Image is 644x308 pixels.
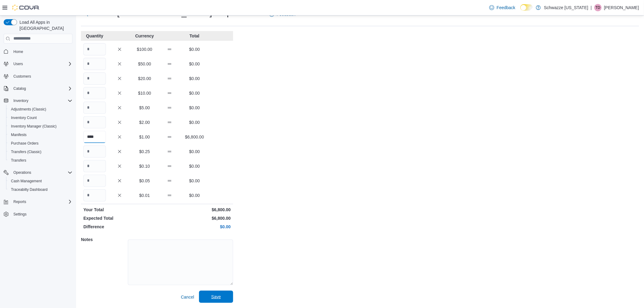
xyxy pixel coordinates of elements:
span: Purchase Orders [11,141,39,146]
button: Inventory [1,96,75,105]
button: Cash Management [6,177,75,185]
p: Total [183,33,206,39]
input: Quantity [83,189,106,201]
a: Transfers (Classic) [9,148,44,156]
span: Traceabilty Dashboard [11,187,47,192]
h5: Notes [81,233,127,246]
p: $0.00 [183,149,206,155]
span: Settings [13,212,26,217]
p: Quantity [83,33,106,39]
span: Load All Apps in [GEOGRAPHIC_DATA] [17,19,72,31]
a: Cash Management [9,177,44,185]
span: Inventory Manager (Classic) [9,123,72,130]
button: Inventory Manager (Classic) [6,122,75,131]
p: $1.00 [133,134,156,140]
span: Transfers (Classic) [9,148,72,156]
button: Transfers [6,156,75,165]
input: Quantity [83,72,106,85]
p: Your Total [83,207,156,213]
p: $0.00 [183,178,206,184]
span: Reports [13,199,26,204]
span: Operations [13,170,31,175]
p: Schwazze [US_STATE] [544,4,588,11]
p: $0.00 [158,224,231,230]
span: Operations [11,169,72,176]
span: Settings [11,210,72,218]
button: Save [199,291,233,303]
span: Purchase Orders [9,140,72,147]
span: Customers [13,74,31,79]
span: Cancel [181,294,194,300]
button: Home [1,47,75,56]
button: Catalog [11,85,28,92]
span: Adjustments (Classic) [11,107,46,112]
span: Adjustments (Classic) [9,106,72,113]
span: Save [211,294,221,300]
span: Catalog [11,85,72,92]
span: Transfers [9,157,72,164]
input: Quantity [83,131,106,143]
button: Reports [1,198,75,206]
a: Inventory Count [9,114,39,121]
span: Inventory Count [9,114,72,121]
a: Home [11,48,26,55]
input: Quantity [83,116,106,128]
span: Cash Management [9,177,72,185]
button: Users [11,60,25,68]
span: Customers [11,72,72,80]
span: TD [596,4,600,11]
span: Inventory Count [11,115,37,120]
button: Reports [11,198,29,205]
nav: Complex example [4,45,72,235]
span: Traceabilty Dashboard [9,186,72,193]
p: $0.00 [183,163,206,169]
span: Inventory [13,98,28,103]
input: Dark Mode [520,4,533,11]
a: Feedback [487,2,518,14]
button: Operations [1,168,75,177]
a: Manifests [9,131,29,138]
span: Cash Management [11,179,42,184]
p: $0.00 [183,105,206,111]
p: $0.10 [133,163,156,169]
span: Users [13,61,23,66]
button: Traceabilty Dashboard [6,185,75,194]
span: Inventory [11,97,72,104]
button: Purchase Orders [6,139,75,148]
button: Inventory Count [6,114,75,122]
button: Customers [1,72,75,81]
span: Users [11,60,72,68]
a: Customers [11,73,33,80]
p: Currency [133,33,156,39]
input: Quantity [83,102,106,114]
button: Settings [1,210,75,219]
a: Purchase Orders [9,140,41,147]
p: $6,800.00 [158,207,231,213]
button: Inventory [11,97,31,104]
p: $10.00 [133,90,156,96]
p: $100.00 [133,46,156,52]
button: Transfers (Classic) [6,148,75,156]
span: Catalog [13,86,26,91]
a: Transfers [9,157,29,164]
p: $0.00 [183,75,206,82]
p: $0.00 [183,90,206,96]
p: $6,800.00 [158,215,231,221]
p: | [591,4,592,11]
p: $0.00 [183,119,206,125]
input: Quantity [83,175,106,187]
span: Manifests [11,132,26,137]
a: Adjustments (Classic) [9,106,49,113]
p: $0.05 [133,178,156,184]
button: Cancel [178,291,197,303]
input: Quantity [83,145,106,158]
span: Reports [11,198,72,205]
p: $20.00 [133,75,156,82]
button: Adjustments (Classic) [6,105,75,114]
input: Quantity [83,160,106,172]
input: Quantity [83,58,106,70]
span: Transfers [11,158,26,163]
input: Quantity [83,43,106,55]
p: $5.00 [133,105,156,111]
p: Expected Total [83,215,156,221]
